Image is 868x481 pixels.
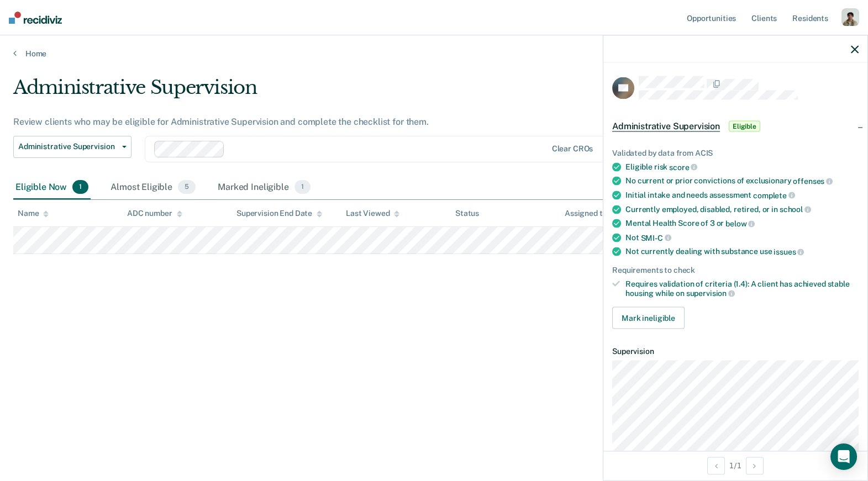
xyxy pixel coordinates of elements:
div: Currently employed, disabled, retired, or in [625,204,859,214]
span: 1 [294,180,311,194]
span: offenses [793,177,833,186]
div: Assigned to [565,209,617,218]
div: Almost Eligible [108,176,198,200]
button: Mark ineligible [612,307,685,329]
span: Administrative Supervision [18,142,118,151]
span: 1 [72,180,88,194]
div: Mental Health Score of 3 or [625,219,859,229]
div: Open Intercom Messenger [830,443,857,470]
span: issues [774,247,804,256]
span: Eligible [729,121,760,132]
span: Administrative Supervision [612,121,720,132]
span: school [780,205,811,214]
a: Home [13,49,855,59]
button: Previous Opportunity [707,457,725,474]
div: Initial intake and needs assessment [625,191,859,200]
div: 1 / 1 [603,451,867,480]
div: Not [625,232,859,242]
div: Administrative SupervisionEligible [603,109,867,144]
span: 5 [178,180,196,194]
div: Last Viewed [346,209,399,218]
div: ADC number [127,209,182,218]
div: Eligible risk [625,162,859,172]
span: SMI-C [640,233,671,242]
div: No current or prior convictions of exclusionary [625,176,859,186]
div: Clear CROs [552,144,593,154]
span: complete [753,191,795,199]
div: Eligible Now [13,176,91,200]
div: Review clients who may be eligible for Administrative Supervision and complete the checklist for ... [13,117,664,127]
button: Next Opportunity [746,457,764,474]
div: Supervision End Date [236,209,322,218]
span: below [725,219,755,228]
div: Requires validation of criteria (1.4): A client has achieved stable housing while on [625,279,859,298]
div: Marked Ineligible [215,176,313,200]
span: supervision [686,289,735,298]
div: Validated by data from ACIS [612,149,859,158]
span: score [669,162,697,171]
div: Not currently dealing with substance use [625,247,859,257]
div: Requirements to check [612,266,859,275]
div: Status [455,209,479,218]
div: Name [18,209,49,218]
div: Administrative Supervision [13,76,664,108]
img: Recidiviz [9,12,62,24]
dt: Supervision [612,347,859,356]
